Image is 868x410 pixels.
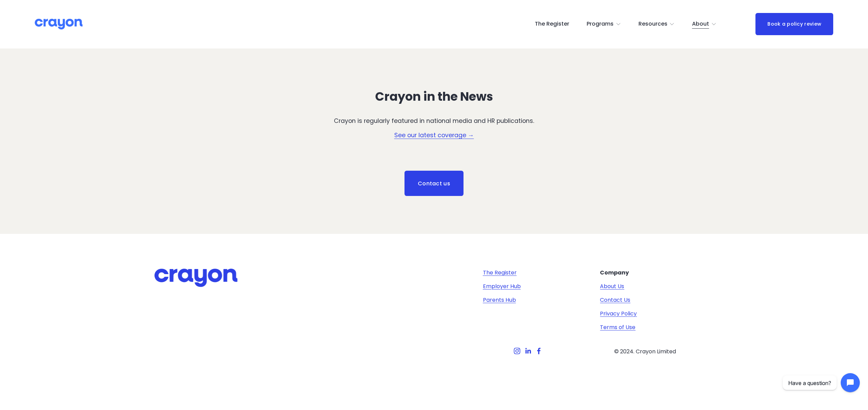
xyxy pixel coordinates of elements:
[525,348,531,354] a: LinkedIn
[483,269,517,277] a: The Register
[272,116,597,125] p: Crayon is regularly featured in national media and HR publications.
[692,19,717,30] a: folder dropdown
[535,19,569,30] a: The Register
[692,19,709,29] span: About
[638,19,675,30] a: folder dropdown
[514,348,520,354] a: Instagram
[35,18,83,30] img: Crayon
[587,19,621,30] a: folder dropdown
[600,310,637,318] a: Privacy Policy
[375,88,493,105] strong: Crayon in the News
[755,13,833,35] a: Book a policy review
[638,19,667,29] span: Resources
[600,282,624,291] a: About Us
[587,19,614,29] span: Programs
[600,323,635,331] a: Terms of Use
[600,348,690,356] p: © 2024. Crayon Limited
[483,296,516,304] a: Parents Hub
[600,269,629,277] strong: Company
[483,282,521,291] a: Employer Hub
[404,171,464,196] a: Contact us
[535,348,542,354] a: Facebook
[600,296,630,304] a: Contact Us
[394,131,474,139] a: See our latest coverage →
